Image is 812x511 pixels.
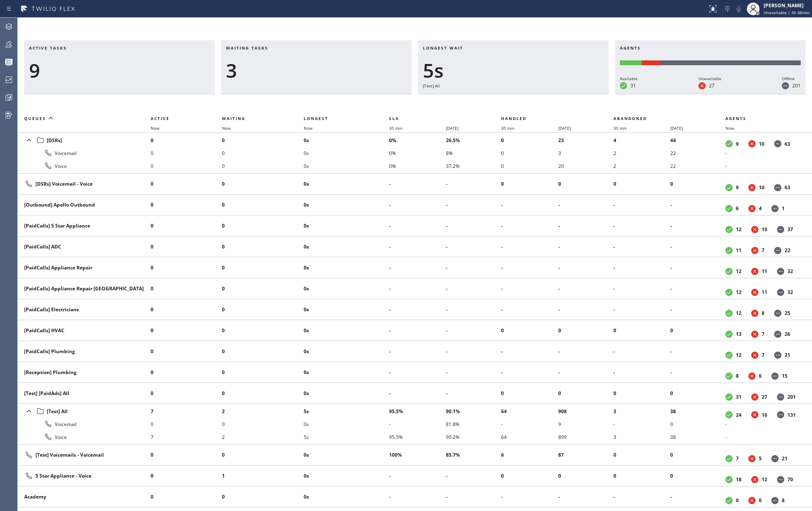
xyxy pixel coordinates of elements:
dt: Available [725,184,733,191]
li: 899 [558,430,613,443]
li: 0 [151,199,222,211]
li: 37.2% [446,159,501,172]
li: 0 [151,178,222,190]
li: - [558,303,613,316]
li: - [613,366,671,379]
div: Voice [24,432,144,442]
li: - [725,159,802,172]
dd: 16 [762,412,767,418]
dt: Unavailable [751,226,758,233]
li: - [446,387,501,400]
div: [PERSON_NAME] [764,2,810,9]
dt: Available [725,352,733,359]
li: 95.5% [389,405,446,418]
li: - [558,199,613,211]
li: 44 [670,134,725,147]
li: 2 [222,430,304,443]
li: 0 [222,324,304,337]
li: 0 [501,159,558,172]
li: - [389,178,446,190]
span: 30 min [389,125,402,131]
li: 3 [613,430,671,443]
li: 0 [222,387,304,400]
span: Agents [725,116,746,121]
li: 0s [304,178,389,190]
dt: Available [725,310,733,317]
span: Active [151,116,170,121]
li: 95.5% [389,430,446,443]
dt: Unavailable [698,82,706,89]
dd: 12 [736,352,742,358]
dt: Available [725,226,733,233]
li: - [501,303,558,316]
span: Now [304,125,313,131]
li: 0 [222,159,304,172]
span: Waiting [222,116,245,121]
li: 0s [304,449,389,461]
li: 0 [222,134,304,147]
li: - [670,199,725,211]
span: [DATE] [558,125,571,131]
div: [PaidCalls] Electricians [24,306,144,313]
li: - [613,240,671,253]
li: 0s [304,418,389,430]
li: 0 [222,282,304,295]
dt: Offline [771,372,779,380]
li: 0 [613,387,671,400]
li: 0 [558,324,613,337]
dt: Offline [777,393,784,401]
li: 0 [558,387,613,400]
li: - [558,219,613,232]
li: 85.7% [446,449,501,461]
li: - [389,282,446,295]
li: - [446,178,501,190]
dt: Available [725,247,733,254]
li: 0 [222,366,304,379]
div: Available [620,75,638,82]
dd: 10 [759,184,764,191]
li: 0s [304,324,389,337]
li: - [725,418,802,430]
div: [PaidCalls] Appliance Repair [GEOGRAPHIC_DATA] [24,285,144,292]
dd: 21 [785,352,790,358]
li: - [613,282,671,295]
div: [Reception] Plumbing [24,369,144,376]
li: 81.8% [446,418,501,430]
li: - [558,282,613,295]
div: Voice [24,161,144,171]
dd: 31 [736,393,742,400]
div: [Outbound] Apollo Outbound [24,201,144,208]
dd: 12 [736,226,742,233]
div: [PaidCalls] ADC [24,243,144,250]
li: 2 [613,147,671,159]
dd: 11 [762,268,767,275]
dd: 15 [782,372,787,379]
div: 3 [226,59,407,82]
li: 0 [151,159,222,172]
li: - [446,282,501,295]
span: Longest wait [423,45,463,51]
dt: Offline [774,184,781,191]
dt: Unavailable [751,289,758,296]
li: 0 [501,178,558,190]
li: 38 [670,405,725,418]
li: - [446,324,501,337]
li: 0s [304,345,389,358]
dd: 31 [630,82,636,89]
li: 0 [151,240,222,253]
div: [Test] All [24,405,144,417]
div: Unavailable: 27 [642,60,661,65]
li: 64 [501,405,558,418]
li: 0s [304,282,389,295]
li: 100% [389,449,446,461]
li: 0 [501,324,558,337]
div: 5s [423,59,604,82]
span: Queues [24,116,46,121]
li: 0 [222,261,304,274]
li: - [389,366,446,379]
li: 3 [558,147,613,159]
li: - [725,430,802,443]
li: - [613,261,671,274]
dt: Offline [774,352,781,359]
dd: 7 [762,247,764,254]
